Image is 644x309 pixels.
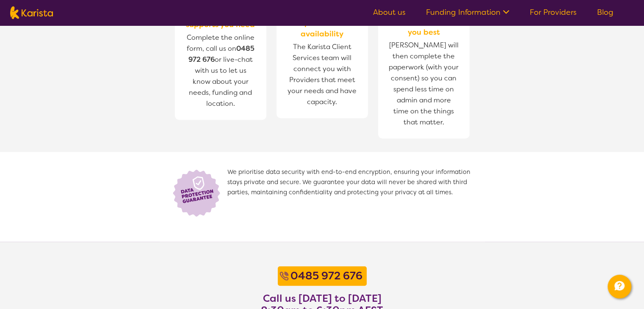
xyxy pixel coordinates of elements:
[373,7,406,17] a: About us
[170,167,227,218] img: Lock icon
[597,7,614,17] a: Blog
[608,275,631,298] button: Channel Menu
[227,167,475,218] span: We prioritise data security with end-to-end encryption, ensuring your information stays private a...
[285,39,359,110] span: The Karista Client Services team will connect you with Providers that meet your needs and have ca...
[290,269,362,283] b: 0485 972 676
[187,33,254,108] span: Complete the online form, call us on or live-chat with us to let us know about your needs, fundin...
[10,6,53,19] img: Karista logo
[426,7,509,17] a: Funding Information
[288,268,365,284] a: 0485 972 676
[280,272,288,280] img: Call icon
[387,38,461,130] span: [PERSON_NAME] will then complete the paperwork (with your consent) so you can spend less time on ...
[530,7,577,17] a: For Providers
